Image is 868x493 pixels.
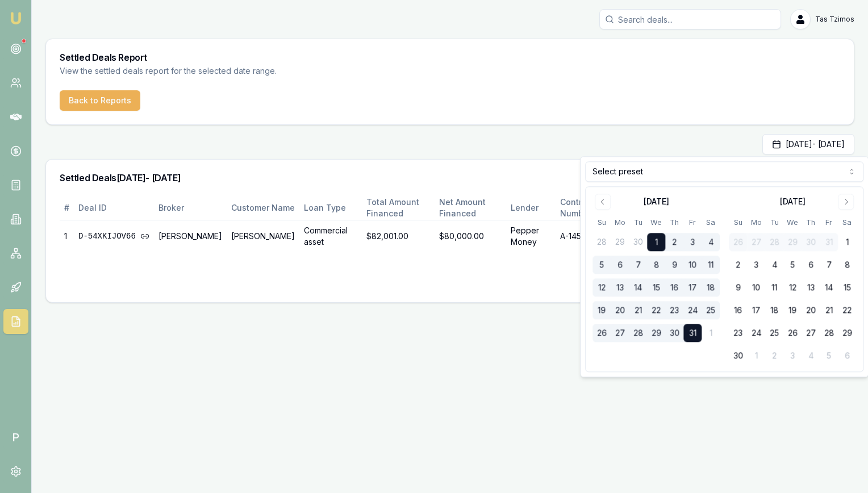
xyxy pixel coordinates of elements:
button: 30 [802,233,820,252]
td: Commercial asset [299,220,362,253]
button: 24 [683,302,702,320]
button: 15 [647,279,665,297]
button: Back to Reports [60,90,140,111]
th: Contract Number [556,196,613,220]
th: Thursday [802,216,820,228]
td: $80,000.00 [435,220,506,253]
button: 28 [629,324,647,342]
button: Go to next month [838,194,854,210]
button: 18 [702,279,720,297]
button: 14 [629,279,647,297]
button: 12 [592,279,611,297]
td: A-1455172 [556,220,613,253]
button: 17 [747,302,765,320]
button: 22 [838,302,856,320]
th: Broker [154,196,227,220]
td: [PERSON_NAME] [154,220,227,253]
h3: Settled Deals Report [60,53,840,62]
button: [DATE]- [DATE] [762,134,854,154]
button: 1 [702,324,720,342]
td: [PERSON_NAME] [227,220,299,253]
button: 9 [665,256,683,274]
button: 29 [647,324,665,342]
button: 22 [647,302,665,320]
td: Pepper Money [506,220,556,253]
button: 17 [683,279,702,297]
button: 4 [702,233,720,252]
button: 28 [820,324,838,342]
th: Thursday [665,216,683,228]
button: 15 [838,279,856,297]
th: Tuesday [629,216,647,228]
th: Net Amount Financed [435,196,506,220]
button: 5 [783,256,802,274]
button: 10 [683,256,702,274]
span: Tas Tzimos [815,15,854,24]
button: 10 [747,279,765,297]
button: 4 [765,256,783,274]
button: 11 [765,279,783,297]
button: 30 [729,347,747,365]
th: Monday [611,216,629,228]
button: 6 [611,256,629,274]
span: P [3,425,28,450]
button: 29 [838,324,856,342]
button: 27 [802,324,820,342]
button: 19 [592,302,611,320]
button: 26 [783,324,802,342]
button: 29 [783,233,802,252]
button: 20 [802,302,820,320]
button: 8 [838,256,856,274]
th: Friday [820,216,838,228]
button: 3 [747,256,765,274]
button: 30 [665,324,683,342]
th: Deal ID [74,196,154,220]
button: 2 [765,347,783,365]
button: 20 [611,302,629,320]
button: 18 [765,302,783,320]
button: 25 [765,324,783,342]
button: 9 [729,279,747,297]
button: 3 [683,233,702,252]
th: Sunday [729,216,747,228]
button: 1 [747,347,765,365]
button: 1 [647,233,665,252]
button: 27 [611,324,629,342]
button: 2 [665,233,683,252]
th: Saturday [702,216,720,228]
button: 14 [820,279,838,297]
button: 13 [611,279,629,297]
button: 13 [802,279,820,297]
button: 16 [665,279,683,297]
th: Wednesday [783,216,802,228]
button: 23 [665,302,683,320]
h3: Settled Deals [DATE] - [DATE] [60,173,840,182]
td: 1 [60,220,74,253]
th: Loan Type [299,196,362,220]
button: 5 [820,347,838,365]
button: 25 [702,302,720,320]
button: 7 [629,256,647,274]
th: Saturday [838,216,856,228]
button: 23 [729,324,747,342]
th: Total Amount Financed [362,196,435,220]
th: # [60,196,74,220]
button: 29 [611,233,629,252]
button: 19 [783,302,802,320]
th: Monday [747,216,765,228]
button: 3 [783,347,802,365]
button: 28 [592,233,611,252]
p: View the settled deals report for the selected date range. [60,65,840,77]
button: 21 [820,302,838,320]
button: 28 [765,233,783,252]
button: 11 [702,256,720,274]
th: Friday [683,216,702,228]
button: 27 [747,233,765,252]
td: $82,001.00 [362,220,435,253]
button: 31 [820,233,838,252]
button: 2 [729,256,747,274]
button: 7 [820,256,838,274]
button: Go to previous month [595,194,611,210]
button: 24 [747,324,765,342]
th: Customer Name [227,196,299,220]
